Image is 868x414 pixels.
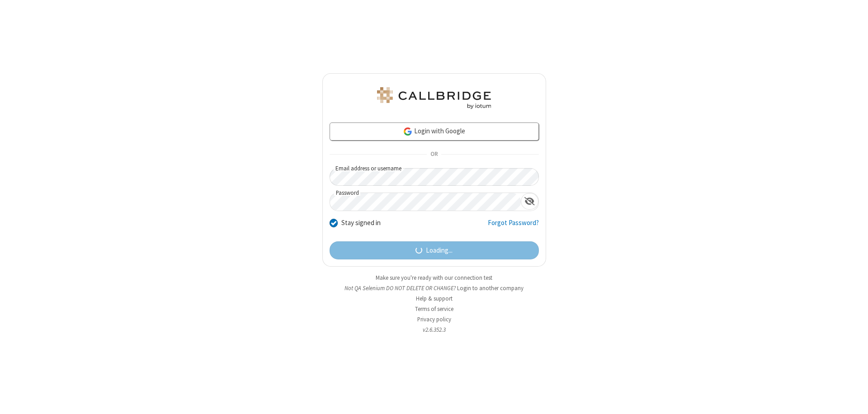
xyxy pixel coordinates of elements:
button: Loading... [330,241,539,259]
iframe: Chat [845,390,861,408]
span: OR [427,148,441,161]
input: Email address or username [330,168,539,186]
a: Make sure you're ready with our connection test [376,274,492,282]
a: Forgot Password? [488,218,539,235]
label: Stay signed in [341,218,381,228]
li: Not QA Selenium DO NOT DELETE OR CHANGE? [322,284,546,292]
img: QA Selenium DO NOT DELETE OR CHANGE [375,87,493,109]
span: Loading... [426,245,453,256]
a: Help & support [416,295,453,302]
div: Show password [521,193,538,210]
a: Terms of service [415,305,453,313]
a: Login with Google [330,122,539,141]
button: Login to another company [457,284,524,292]
a: Privacy policy [417,315,451,323]
img: google-icon.png [403,127,413,136]
li: v2.6.352.3 [322,325,546,334]
input: Password [330,193,521,211]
